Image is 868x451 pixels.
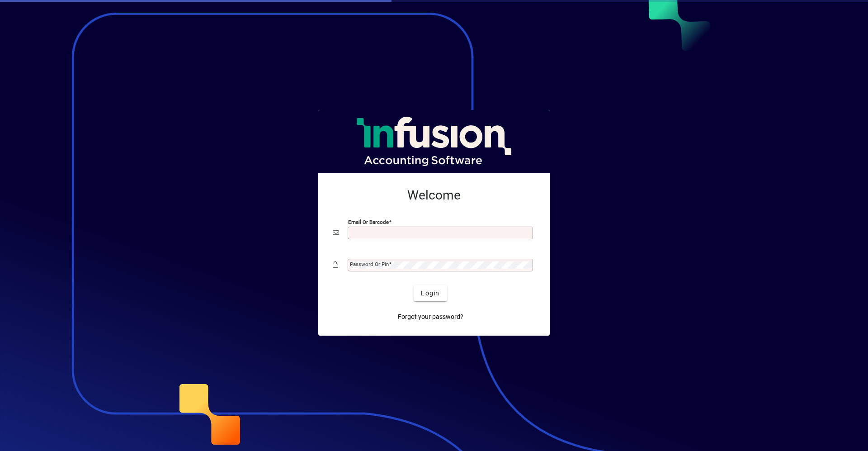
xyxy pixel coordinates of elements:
[333,188,535,203] h2: Welcome
[414,285,447,301] button: Login
[421,289,439,298] span: Login
[394,309,467,325] a: Forgot your password?
[398,312,463,322] span: Forgot your password?
[348,219,389,225] mat-label: Email or Barcode
[350,261,389,267] mat-label: Password or Pin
